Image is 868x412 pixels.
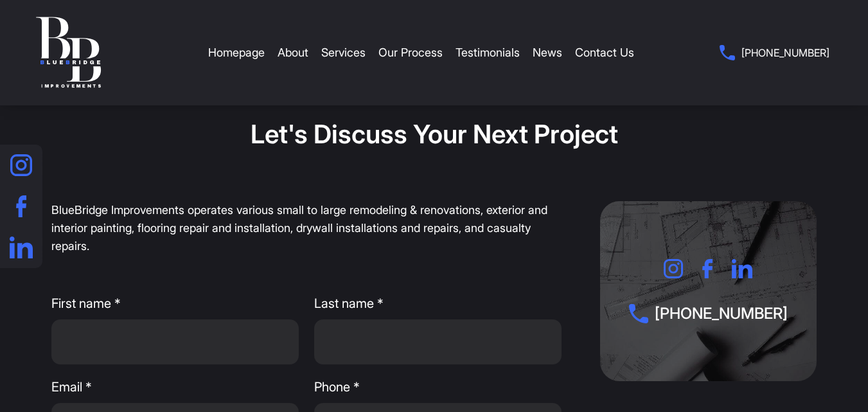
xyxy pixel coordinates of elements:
[321,33,366,72] a: Services
[278,33,308,72] a: About
[51,201,562,255] div: BlueBridge Improvements operates various small to large remodeling & renovations, exterior and in...
[51,294,299,313] span: First name *
[314,319,562,364] input: Last name *
[314,294,562,313] span: Last name *
[378,33,443,72] a: Our Process
[314,377,562,397] span: Phone *
[533,33,562,72] a: News
[51,319,299,364] input: First name *
[208,33,265,72] a: Homepage
[51,119,817,201] h2: Let's Discuss Your Next Project
[575,33,634,72] a: Contact Us
[629,304,788,323] a: [PHONE_NUMBER]
[741,44,829,62] span: [PHONE_NUMBER]
[51,377,299,397] span: Email *
[720,44,829,62] a: [PHONE_NUMBER]
[456,33,520,72] a: Testimonials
